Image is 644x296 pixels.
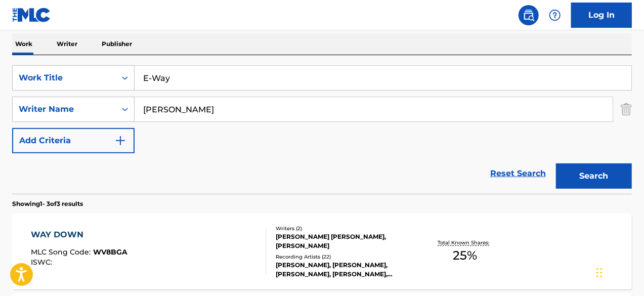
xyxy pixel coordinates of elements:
span: MLC Song Code : [31,247,93,257]
p: Work [12,33,35,55]
div: WAY DOWN [31,229,127,241]
a: WAY DOWNMLC Song Code:WV8BGAISWC:Writers (2)[PERSON_NAME] [PERSON_NAME], [PERSON_NAME]Recording A... [12,214,632,289]
a: Log In [571,3,632,28]
button: Search [556,163,632,189]
div: Work Title [19,72,110,84]
p: Writer [54,33,80,55]
a: Public Search [519,5,539,25]
img: MLC Logo [12,8,51,22]
img: Delete Criterion [621,97,632,122]
img: help [549,9,561,21]
div: Drag [596,258,603,288]
p: Publisher [99,33,135,55]
form: Search Form [12,65,632,194]
div: Help [545,5,565,25]
img: 9d2ae6d4665cec9f34b9.svg [114,135,126,147]
p: Showing 1 - 3 of 3 results [12,199,83,208]
div: [PERSON_NAME] [PERSON_NAME], [PERSON_NAME] [276,232,413,250]
div: Writer Name [19,103,110,115]
span: ISWC : [31,258,55,267]
iframe: Chat Widget [593,247,644,296]
a: Reset Search [485,162,551,185]
span: 25 % [453,246,477,265]
img: search [523,9,535,21]
div: Recording Artists ( 22 ) [276,253,413,261]
button: Add Criteria [12,128,135,153]
div: Writers ( 2 ) [276,225,413,232]
p: Total Known Shares: [438,239,492,246]
div: [PERSON_NAME], [PERSON_NAME], [PERSON_NAME], [PERSON_NAME], [PERSON_NAME] [276,261,413,279]
span: WV8BGA [93,247,127,257]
